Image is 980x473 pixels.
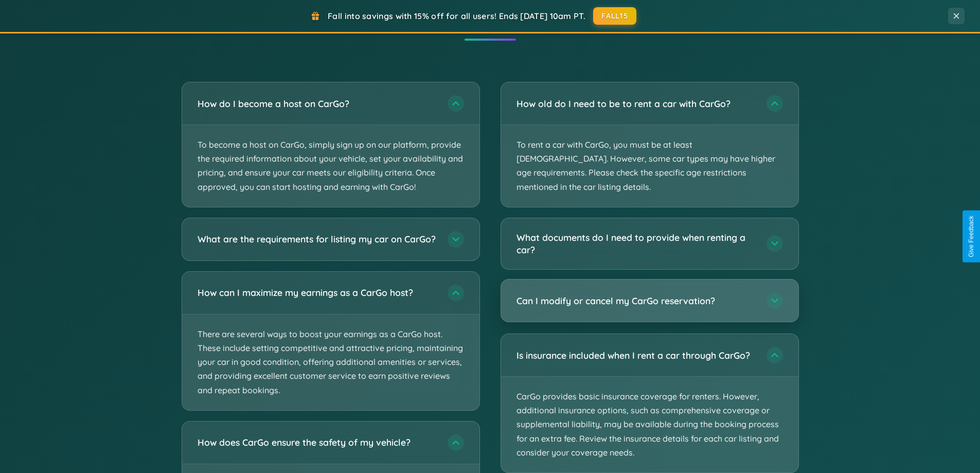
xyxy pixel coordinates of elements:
[516,294,756,307] h3: Can I modify or cancel my CarGo reservation?
[593,7,636,25] button: FALL15
[516,349,756,362] h3: Is insurance included when I rent a car through CarGo?
[516,231,756,256] h3: What documents do I need to provide when renting a car?
[198,97,437,110] h3: How do I become a host on CarGo?
[501,377,798,472] p: CarGo provides basic insurance coverage for renters. However, additional insurance options, such ...
[328,11,585,21] span: Fall into savings with 15% off for all users! Ends [DATE] 10am PT.
[516,97,756,110] h3: How old do I need to be to rent a car with CarGo?
[182,314,479,410] p: There are several ways to boost your earnings as a CarGo host. These include setting competitive ...
[198,233,437,246] h3: What are the requirements for listing my car on CarGo?
[968,216,975,257] div: Give Feedback
[198,436,437,449] h3: How does CarGo ensure the safety of my vehicle?
[198,286,437,299] h3: How can I maximize my earnings as a CarGo host?
[182,125,479,207] p: To become a host on CarGo, simply sign up on our platform, provide the required information about...
[501,125,798,207] p: To rent a car with CarGo, you must be at least [DEMOGRAPHIC_DATA]. However, some car types may ha...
